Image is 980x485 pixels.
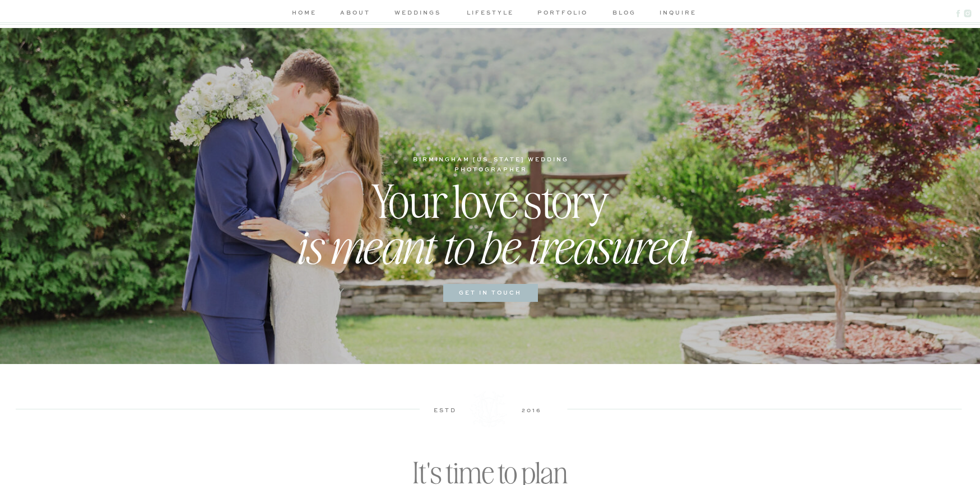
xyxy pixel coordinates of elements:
[318,457,662,479] h2: It's time to plan the best party of your life
[536,8,589,20] a: portfolio
[281,172,700,210] h2: Your love story
[290,8,319,20] a: home
[609,8,640,20] a: blog
[420,405,471,414] h3: estd
[464,8,517,20] a: lifestyle
[391,8,444,20] a: weddings
[449,288,532,299] a: get in touch
[247,218,734,276] h2: is meant to be treasured
[507,405,557,414] h3: 2016
[338,8,372,20] a: about
[659,8,691,20] a: inquire
[378,155,603,165] h1: birmingham [US_STATE] wedding photographer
